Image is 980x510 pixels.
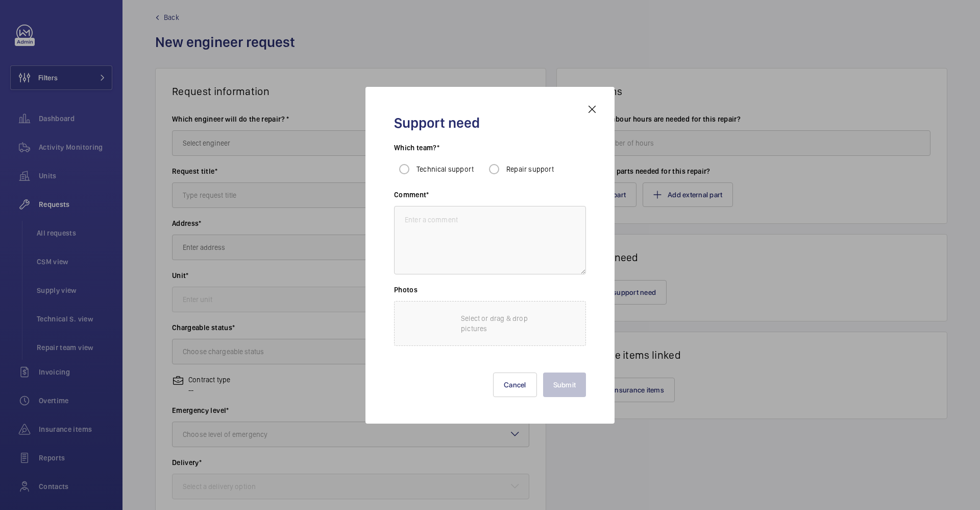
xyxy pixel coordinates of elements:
[394,113,586,132] h2: Support need
[461,313,548,334] p: Select or drag & drop pictures
[493,373,537,397] button: Cancel
[394,143,586,159] h3: Which team?*
[394,285,586,301] h3: Photos
[506,165,554,173] span: Repair support
[394,190,586,206] h3: Comment*
[543,373,586,397] button: Submit
[416,165,474,173] span: Technical support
